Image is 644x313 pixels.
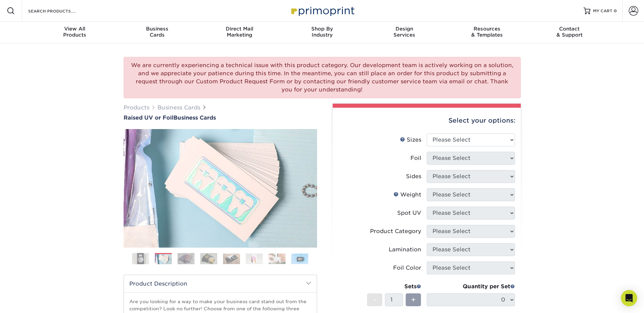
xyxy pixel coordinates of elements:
a: View AllProducts [34,22,116,43]
span: Contact [528,26,611,32]
img: Business Cards 02 [155,253,172,265]
span: Design [363,26,446,32]
div: Quantity per Set [427,283,515,291]
h1: Business Cards [124,114,317,121]
div: Industry [281,26,363,38]
a: Resources& Templates [446,22,528,43]
div: Sets [367,283,421,291]
span: - [373,295,376,305]
img: Raised UV or Foil 02 [124,122,317,255]
img: Business Cards 05 [223,253,240,264]
span: Direct Mail [198,26,281,32]
a: Business Cards [158,104,200,111]
span: + [411,295,416,305]
div: Foil [410,154,421,162]
img: Business Cards 04 [200,253,217,265]
div: Cards [116,26,198,38]
a: Products [124,104,149,111]
a: DesignServices [363,22,446,43]
span: View All [34,26,116,32]
div: Foil Color [393,264,421,272]
div: Sizes [400,136,421,144]
span: MY CART [593,8,612,14]
div: & Templates [446,26,528,38]
a: BusinessCards [116,22,198,43]
span: Resources [446,26,528,32]
img: Business Cards 03 [178,253,195,265]
a: Direct MailMarketing [198,22,281,43]
img: Business Cards 07 [269,253,286,264]
span: Business [116,26,198,32]
img: Business Cards 08 [291,253,308,264]
span: Raised UV or Foil [124,114,173,121]
h2: Product Description [124,275,317,292]
div: Lamination [389,246,421,254]
div: Sides [406,172,421,181]
img: Business Cards 06 [246,253,263,264]
div: We are currently experiencing a technical issue with this product category. Our development team ... [124,57,521,98]
div: & Support [528,26,611,38]
span: 0 [614,8,617,13]
a: Contact& Support [528,22,611,43]
div: Weight [393,191,421,199]
div: Spot UV [397,209,421,217]
img: Primoprint [288,3,356,18]
a: Shop ByIndustry [281,22,363,43]
input: SEARCH PRODUCTS..... [27,7,94,15]
div: Services [363,26,446,38]
span: Shop By [281,26,363,32]
a: Raised UV or FoilBusiness Cards [124,114,317,121]
div: Products [34,26,116,38]
div: Marketing [198,26,281,38]
img: Business Cards 01 [132,250,149,267]
div: Product Category [370,227,421,235]
div: Open Intercom Messenger [621,290,637,306]
div: Select your options: [338,108,515,133]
